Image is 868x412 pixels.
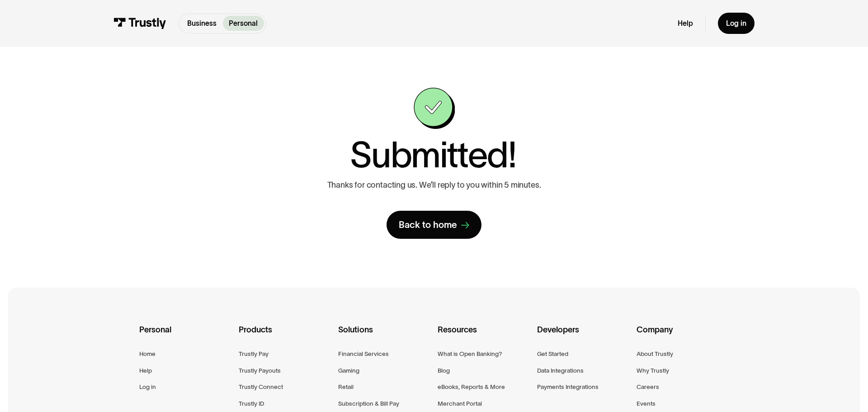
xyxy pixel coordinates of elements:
[637,382,659,392] a: Careers
[387,211,481,239] a: Back to home
[637,365,669,376] a: Why Trustly
[438,323,530,349] div: Resources
[338,323,430,349] div: Solutions
[229,18,258,29] p: Personal
[438,365,450,376] a: Blog
[438,349,502,359] a: What is Open Banking?
[637,398,656,409] a: Events
[350,137,516,173] h1: Submitted!
[139,382,156,392] a: Log in
[637,323,729,349] div: Company
[223,16,264,31] a: Personal
[718,13,755,34] a: Log in
[399,219,457,231] div: Back to home
[239,323,331,349] div: Products
[678,19,693,28] a: Help
[438,398,482,409] a: Merchant Portal
[139,349,156,359] a: Home
[139,323,231,349] div: Personal
[239,365,281,376] a: Trustly Payouts
[537,382,599,392] a: Payments Integrations
[239,349,269,359] a: Trustly Pay
[327,180,541,190] p: Thanks for contacting us. We’ll reply to you within 5 minutes.
[139,365,152,376] a: Help
[438,382,505,392] a: eBooks, Reports & More
[726,19,746,28] div: Log in
[239,382,283,392] a: Trustly Connect
[338,398,399,409] a: Subscription & Bill Pay
[239,398,264,409] a: Trustly ID
[338,349,389,359] a: Financial Services
[537,365,584,376] a: Data Integrations
[338,382,354,392] a: Retail
[537,323,629,349] div: Developers
[537,349,568,359] a: Get Started
[181,16,223,31] a: Business
[637,349,673,359] a: About Trustly
[338,365,359,376] a: Gaming
[113,18,166,29] img: Trustly Logo
[187,18,217,29] p: Business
